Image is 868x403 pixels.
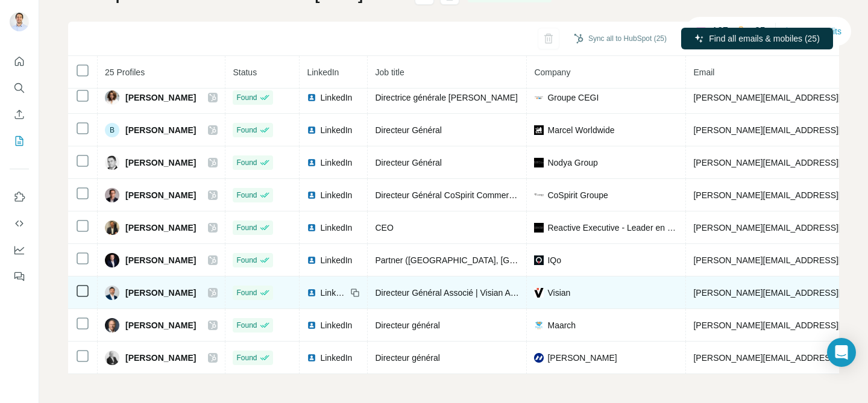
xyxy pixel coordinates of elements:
[236,255,257,266] span: Found
[534,190,544,200] img: company-logo
[105,188,119,202] img: Avatar
[320,157,352,169] span: LinkedIn
[236,287,257,298] span: Found
[105,351,119,365] img: Avatar
[320,352,352,364] span: LinkedIn
[10,213,29,234] button: Use Surfe API
[105,318,119,333] img: Avatar
[236,222,257,233] span: Found
[785,23,841,40] button: Buy credits
[320,92,352,104] span: LinkedIn
[307,190,316,200] img: LinkedIn logo
[547,189,608,201] span: CoSpirit Groupe
[375,255,591,265] span: Partner ([GEOGRAPHIC_DATA], [GEOGRAPHIC_DATA])
[125,92,196,104] span: [PERSON_NAME]
[375,223,393,233] span: CEO
[105,286,119,300] img: Avatar
[375,67,404,77] span: Job title
[534,93,544,102] img: company-logo
[565,30,675,48] button: Sync all to HubSpot (25)
[547,92,599,104] span: Groupe CEGI
[233,67,257,77] span: Status
[547,222,678,234] span: Reactive Executive - Leader en Management de transition
[307,93,316,102] img: LinkedIn logo
[125,124,196,136] span: [PERSON_NAME]
[375,190,571,200] span: Directeur Général CoSpirit Commerce | Retail Média
[375,288,522,298] span: Directeur Général Associé | Visian Azur
[10,130,29,152] button: My lists
[307,125,316,135] img: LinkedIn logo
[534,288,544,298] img: company-logo
[307,320,316,330] img: LinkedIn logo
[534,125,544,135] img: company-logo
[125,254,196,266] span: [PERSON_NAME]
[547,287,570,299] span: Visian
[534,255,544,265] img: company-logo
[534,353,544,363] img: company-logo
[105,220,119,235] img: Avatar
[236,92,257,103] span: Found
[236,190,257,201] span: Found
[307,353,316,363] img: LinkedIn logo
[709,33,820,45] span: Find all emails & mobiles (25)
[547,124,614,136] span: Marcel Worldwide
[10,266,29,287] button: Feedback
[125,319,196,331] span: [PERSON_NAME]
[534,320,544,330] img: company-logo
[10,51,29,72] button: Quick start
[105,253,119,267] img: Avatar
[320,254,352,266] span: LinkedIn
[320,287,347,299] span: LinkedIn
[320,222,352,234] span: LinkedIn
[375,320,439,330] span: Directeur général
[307,255,316,265] img: LinkedIn logo
[547,254,561,266] span: IQo
[534,158,544,167] img: company-logo
[827,338,856,367] div: Open Intercom Messenger
[236,320,257,331] span: Found
[320,124,352,136] span: LinkedIn
[307,288,316,298] img: LinkedIn logo
[547,352,617,364] span: [PERSON_NAME]
[105,123,119,137] div: B
[375,125,442,135] span: Directeur Général
[236,157,257,168] span: Found
[10,77,29,99] button: Search
[307,158,316,167] img: LinkedIn logo
[375,93,518,102] span: Directrice générale [PERSON_NAME]
[105,90,119,105] img: Avatar
[320,189,352,201] span: LinkedIn
[10,104,29,125] button: Enrich CSV
[236,125,257,136] span: Found
[125,189,196,201] span: [PERSON_NAME]
[125,287,196,299] span: [PERSON_NAME]
[693,67,714,77] span: Email
[125,352,196,364] span: [PERSON_NAME]
[320,319,352,331] span: LinkedIn
[10,12,29,31] img: Avatar
[755,24,766,39] p: 25
[547,319,576,331] span: Maarch
[10,186,29,208] button: Use Surfe on LinkedIn
[125,222,196,234] span: [PERSON_NAME]
[534,67,570,77] span: Company
[10,239,29,261] button: Dashboard
[105,155,119,170] img: Avatar
[236,352,257,363] span: Found
[307,223,316,233] img: LinkedIn logo
[105,67,145,77] span: 25 Profiles
[712,24,728,39] p: 127
[375,158,442,167] span: Directeur Général
[307,67,339,77] span: LinkedIn
[375,353,439,363] span: Directeur général
[681,28,833,49] button: Find all emails & mobiles (25)
[534,223,544,233] img: company-logo
[547,157,597,169] span: Nodya Group
[125,157,196,169] span: [PERSON_NAME]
